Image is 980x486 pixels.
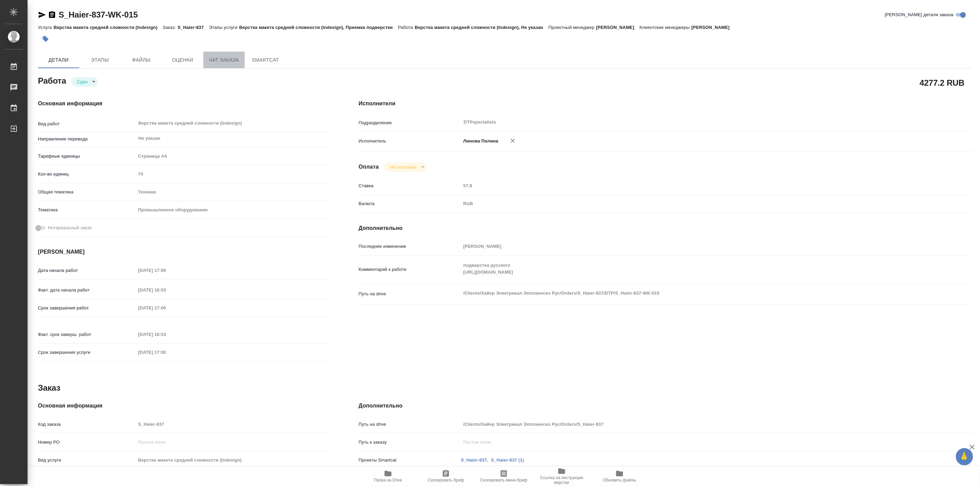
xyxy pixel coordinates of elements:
[480,478,527,483] span: Скопировать мини-бриф
[374,478,402,483] span: Папка на Drive
[177,25,209,30] p: S_Haier-837
[38,331,136,338] p: Факт. срок заверш. работ
[359,163,379,171] h4: Оплата
[71,77,98,86] div: Сдан
[640,25,692,30] p: Клиентские менеджеры
[461,437,921,447] input: Пустое поле
[125,56,158,64] span: Файлы
[38,382,60,393] h2: Заказ
[136,437,331,447] input: Пустое поле
[136,204,331,216] div: Промышленное оборудование
[398,25,415,30] p: Работа
[461,457,489,463] a: S_Haier-837,
[83,56,116,64] span: Этапы
[38,439,136,446] p: Номер РО
[475,467,533,486] button: Скопировать мини-бриф
[249,56,282,64] span: SmartCat
[415,25,549,30] p: Верстка макета средней сложности (Indesign), Не указан
[38,402,331,410] h4: Основная информация
[491,457,524,463] a: S_Haier-837 (1)
[533,467,591,486] button: Ссылка на инструкции верстки
[136,265,196,275] input: Пустое поле
[359,457,461,464] p: Проекты Smartcat
[461,287,921,299] textarea: /Clients/Хайер Электрикал Эпплаенсиз Рус/Orders/S_Haier-837/DTP/S_Haier-837-WK-015
[505,133,520,148] button: Удалить исполнителя
[596,25,640,30] p: [PERSON_NAME]
[603,478,636,483] span: Обновить файлы
[384,162,427,172] div: Сдан
[38,189,136,196] p: Общая тематика
[38,74,66,86] h2: Работа
[38,31,53,46] button: Добавить тэг
[75,79,90,85] button: Сдан
[136,169,331,179] input: Пустое поле
[38,11,46,19] button: Скопировать ссылку для ЯМессенджера
[428,478,464,483] span: Скопировать бриф
[38,349,136,356] p: Срок завершения услуги
[42,56,75,64] span: Детали
[38,305,136,311] p: Срок завершения работ
[136,303,196,313] input: Пустое поле
[461,419,921,429] input: Пустое поле
[38,171,136,178] p: Кол-во единиц
[359,421,461,428] p: Путь на drive
[38,99,331,108] h4: Основная информация
[692,25,735,30] p: [PERSON_NAME]
[359,467,417,486] button: Папка на Drive
[38,136,136,142] p: Направление перевода
[163,25,177,30] p: Заказ:
[461,198,921,210] div: RUB
[537,475,586,485] span: Ссылка на инструкции верстки
[136,150,331,162] div: Страница А4
[461,181,921,191] input: Пустое поле
[136,419,331,429] input: Пустое поле
[461,241,921,251] input: Пустое поле
[359,224,972,232] h4: Дополнительно
[136,329,196,339] input: Пустое поле
[48,11,56,19] button: Скопировать ссылку
[959,450,970,464] span: 🙏
[591,467,649,486] button: Обновить файлы
[359,266,461,273] p: Комментарий к работе
[38,120,136,127] p: Вид работ
[38,267,136,274] p: Дата начала работ
[359,243,461,250] p: Последнее изменение
[359,439,461,446] p: Путь к заказу
[239,25,398,30] p: Верстка макета средней сложности (Indesign), Приемка подверстки
[359,402,972,410] h4: Дополнительно
[359,99,972,108] h4: Исполнители
[38,248,331,256] h4: [PERSON_NAME]
[388,164,418,170] button: Не оплачена
[59,10,138,19] a: S_Haier-837-WK-015
[136,455,331,465] input: Пустое поле
[136,347,196,357] input: Пустое поле
[885,11,953,18] span: [PERSON_NAME] детали заказа
[38,287,136,294] p: Факт. дата начала работ
[461,260,921,278] textarea: подверстка русского [URL][DOMAIN_NAME]
[38,457,136,464] p: Вид услуги
[549,25,596,30] p: Проектный менеджер
[38,153,136,160] p: Тарифные единицы
[359,138,461,145] p: Исполнитель
[359,290,461,297] p: Путь на drive
[359,200,461,207] p: Валюта
[48,224,92,231] span: Нотариальный заказ
[38,207,136,213] p: Тематика
[53,25,163,30] p: Верстка макета средней сложности (Indesign)
[920,77,964,88] h2: 4277.2 RUB
[359,119,461,126] p: Подразделение
[136,285,196,295] input: Пустое поле
[38,421,136,428] p: Код заказа
[417,467,475,486] button: Скопировать бриф
[38,25,53,30] p: Услуга
[209,25,239,30] p: Этапы услуги
[359,182,461,189] p: Ставка
[166,56,199,64] span: Оценки
[461,138,499,145] p: Линова Полина
[956,448,973,465] button: 🙏
[207,56,241,64] span: Чат заказа
[136,186,331,198] div: Техника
